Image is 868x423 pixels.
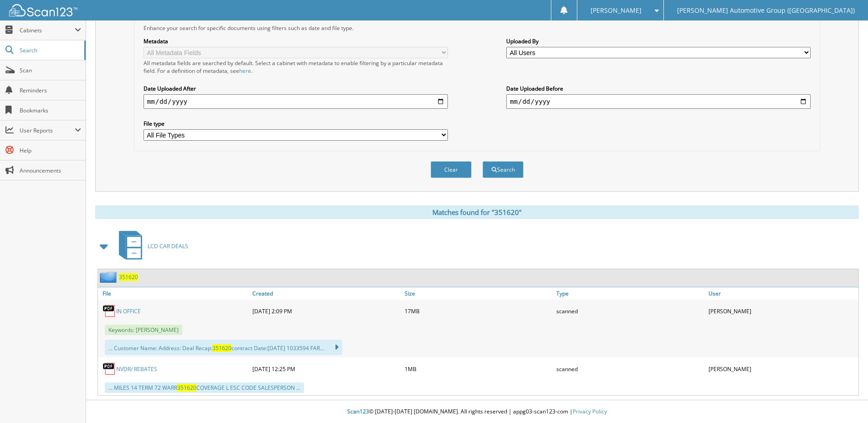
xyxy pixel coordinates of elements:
span: Help [20,147,81,154]
label: Date Uploaded Before [506,85,811,92]
a: here [239,67,251,75]
span: Cabinets [20,26,75,34]
div: Enhance your search for specific documents using filters such as date and file type. [139,24,815,32]
label: File type [144,120,448,127]
span: Scan [20,66,81,74]
span: Scan123 [347,408,369,415]
label: Uploaded By [506,37,811,45]
a: File [98,287,250,300]
div: scanned [554,360,706,378]
span: Bookmarks [20,107,81,114]
span: [PERSON_NAME] Automotive Group ([GEOGRAPHIC_DATA]) [677,8,855,13]
button: Search [483,161,524,178]
a: User [706,287,858,300]
span: Search [20,46,80,54]
span: LCD CAR DEALS [148,242,188,250]
a: Privacy Policy [573,408,607,415]
img: PDF.png [103,304,116,318]
span: 351620 [212,344,231,352]
div: 17MB [402,302,555,320]
img: scan123-logo-white.svg [9,4,77,16]
div: 1MB [402,360,555,378]
a: LCD CAR DEALS [113,228,188,264]
span: 351620 [177,384,196,392]
img: folder2.png [100,271,119,283]
div: ... MILES 14 TERM 72 WARR COVERAGE L ESC CODE SALESPERSON ... [105,382,304,393]
div: [DATE] 12:25 PM [250,360,402,378]
div: All metadata fields are searched by default. Select a cabinet with metadata to enable filtering b... [144,59,448,75]
span: User Reports [20,127,75,134]
input: start [144,94,448,109]
div: scanned [554,302,706,320]
button: Clear [431,161,472,178]
div: [DATE] 2:09 PM [250,302,402,320]
input: end [506,94,811,109]
span: Keywords: [PERSON_NAME] [105,325,182,335]
span: Announcements [20,167,81,174]
a: IN OFFICE [116,307,141,315]
a: NVDR/ REBATES [116,365,157,373]
a: 351620 [119,273,138,281]
label: Metadata [144,37,448,45]
div: [PERSON_NAME] [706,360,858,378]
label: Date Uploaded After [144,85,448,92]
div: [PERSON_NAME] [706,302,858,320]
div: © [DATE]-[DATE] [DOMAIN_NAME]. All rights reserved | appg03-scan123-com | [86,401,868,423]
div: ... Customer Name: Address: Deal Recap: contract Date:[DATE] 1033594 FAR... [105,340,342,355]
span: Reminders [20,87,81,94]
img: PDF.png [103,362,116,376]
a: Size [402,287,555,300]
a: Type [554,287,706,300]
iframe: Chat Widget [822,379,868,423]
div: Matches found for "351620" [95,205,859,219]
span: [PERSON_NAME] [591,8,642,13]
a: Created [250,287,402,300]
